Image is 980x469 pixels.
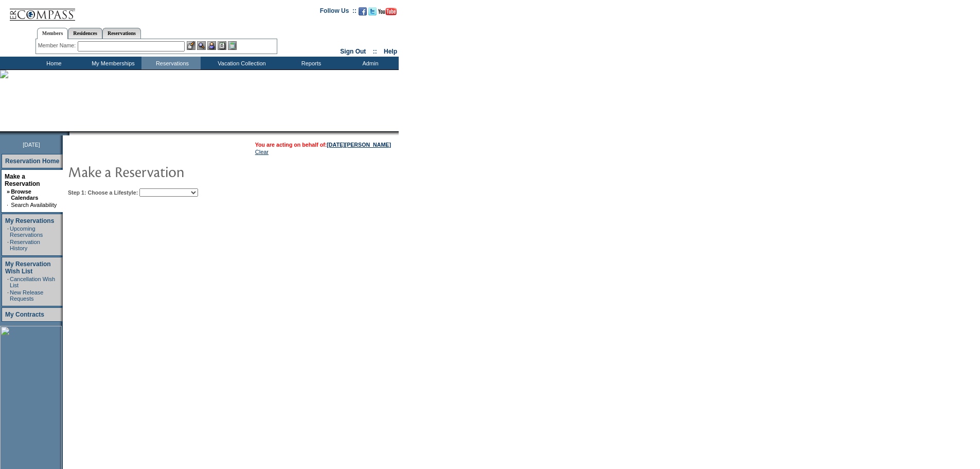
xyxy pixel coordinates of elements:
td: Reservations [141,57,201,70]
img: Follow us on Twitter [368,7,377,15]
td: · [7,225,9,238]
td: Follow Us :: [320,6,357,19]
td: Home [23,57,82,70]
a: Browse Calendars [11,188,38,201]
td: · [7,276,9,288]
img: b_calculator.gif [228,41,237,50]
img: Become our fan on Facebook [359,7,367,15]
img: Impersonate [207,41,216,50]
img: Reservations [218,41,226,50]
a: Reservation Home [5,158,59,165]
a: Members [37,28,68,39]
a: Upcoming Reservations [10,225,43,238]
td: · [7,289,9,302]
td: Vacation Collection [201,57,280,70]
a: Reservations [102,28,141,39]
td: My Memberships [82,57,141,70]
a: Cancellation Wish List [10,276,55,288]
div: Member Name: [38,41,78,50]
img: blank.gif [69,131,70,135]
span: :: [373,48,377,55]
img: Subscribe to our YouTube Channel [378,8,397,15]
img: b_edit.gif [187,41,195,50]
a: Help [384,48,397,55]
b: » [7,188,10,195]
span: [DATE] [23,142,40,148]
a: Residences [68,28,102,39]
img: pgTtlMakeReservation.gif [68,161,274,182]
a: My Reservations [5,217,54,224]
a: Follow us on Twitter [368,10,377,16]
a: Sign Out [340,48,366,55]
td: · [7,239,9,251]
td: Admin [340,57,399,70]
td: · [7,202,10,208]
a: Become our fan on Facebook [359,10,367,16]
b: Step 1: Choose a Lifestyle: [68,189,138,196]
a: My Reservation Wish List [5,260,51,275]
a: My Contracts [5,311,44,318]
img: promoShadowLeftCorner.gif [66,131,69,135]
a: Clear [255,149,269,155]
a: Search Availability [11,202,57,208]
a: Reservation History [10,239,40,251]
a: [DATE][PERSON_NAME] [327,142,391,148]
a: Make a Reservation [5,173,40,187]
img: View [197,41,206,50]
a: Subscribe to our YouTube Channel [378,10,397,16]
td: Reports [280,57,340,70]
a: New Release Requests [10,289,43,302]
span: You are acting on behalf of: [255,142,391,148]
